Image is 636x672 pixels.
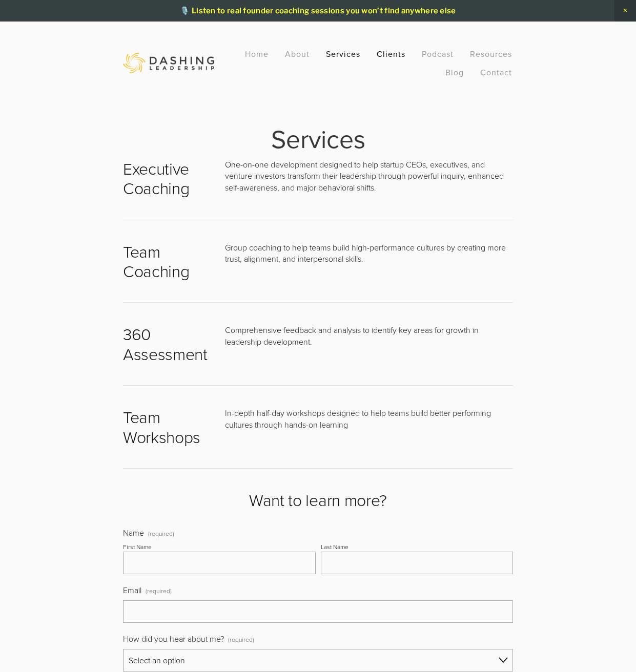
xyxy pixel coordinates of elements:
[422,45,454,63] a: Podcast
[123,324,208,364] h2: 360 Assessment
[123,159,208,198] h2: Executive Coaching
[123,490,513,510] h2: Want to learn more?
[377,45,405,63] a: Clients
[123,527,144,538] span: Name
[326,45,360,63] a: Services
[225,159,513,193] p: One-on-one development designed to help startup CEOs, executives, and venture investors transform...
[123,649,513,671] select: How did you hear about me?
[245,45,269,63] a: Home
[225,407,513,430] p: In-depth half-day workshops designed to help teams build better performing cultures through hands...
[225,242,513,265] p: Group coaching to help teams build high-performance cultures by creating more trust, alignment, a...
[148,531,174,537] span: (required)
[228,632,254,647] span: (required)
[321,542,348,551] div: Last Name
[123,584,141,596] span: Email
[225,324,513,347] p: Comprehensive feedback and analysis to identify key areas for growth in leadership development.
[123,542,152,551] div: First Name
[123,407,208,447] h2: Team Workshops
[285,45,310,63] a: About
[470,48,512,59] a: Resources
[445,63,464,81] a: Blog
[123,53,214,74] img: Dashing Leadership
[146,583,172,598] span: (required)
[480,63,512,81] a: Contact
[123,242,208,281] h2: Team Coaching
[123,633,224,644] span: How did you hear about me?
[123,127,513,150] h1: Services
